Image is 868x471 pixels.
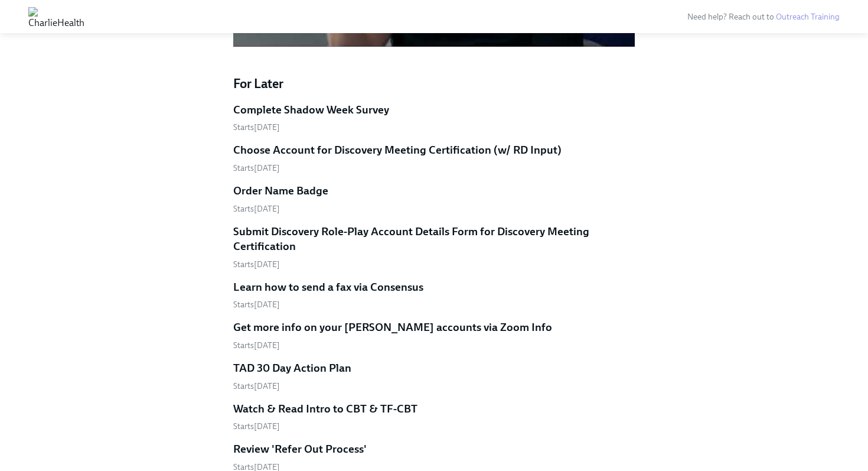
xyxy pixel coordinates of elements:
[233,183,635,215] a: Order Name BadgeStarts[DATE]
[233,401,635,433] a: Watch & Read Intro to CBT & TF-CBTStarts[DATE]
[233,224,635,270] a: Submit Discovery Role-Play Account Details Form for Discovery Meeting CertificationStarts[DATE]
[233,280,423,295] h5: Learn how to send a fax via Consensus
[233,183,328,199] h5: Order Name Badge
[233,259,280,269] span: Thursday, October 16th 2025, 10:00 am
[233,102,635,134] a: Complete Shadow Week SurveyStarts[DATE]
[233,204,280,214] span: Wednesday, October 15th 2025, 10:00 am
[233,300,280,310] span: Friday, October 17th 2025, 10:00 am
[233,224,635,254] h5: Submit Discovery Role-Play Account Details Form for Discovery Meeting Certification
[233,320,635,351] a: Get more info on your [PERSON_NAME] accounts via Zoom InfoStarts[DATE]
[233,441,367,457] h5: Review 'Refer Out Process'
[233,142,635,174] a: Choose Account for Discovery Meeting Certification (w/ RD Input)Starts[DATE]
[233,102,389,118] h5: Complete Shadow Week Survey
[28,7,84,26] img: CharlieHealth
[233,340,280,350] span: Monday, October 20th 2025, 10:00 am
[233,360,635,392] a: TAD 30 Day Action PlanStarts[DATE]
[233,142,562,158] h5: Choose Account for Discovery Meeting Certification (w/ RD Input)
[233,122,280,132] span: Friday, October 10th 2025, 10:00 am
[233,320,552,335] h5: Get more info on your [PERSON_NAME] accounts via Zoom Info
[233,421,280,431] span: Monday, October 27th 2025, 10:00 am
[233,280,635,311] a: Learn how to send a fax via ConsensusStarts[DATE]
[233,401,417,417] h5: Watch & Read Intro to CBT & TF-CBT
[233,381,280,391] span: Friday, October 24th 2025, 10:00 am
[687,12,840,22] span: Need help? Reach out to
[776,12,840,22] a: Outreach Training
[233,360,351,376] h5: TAD 30 Day Action Plan
[233,75,635,93] h4: For Later
[233,163,280,173] span: Tuesday, October 14th 2025, 10:00 am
